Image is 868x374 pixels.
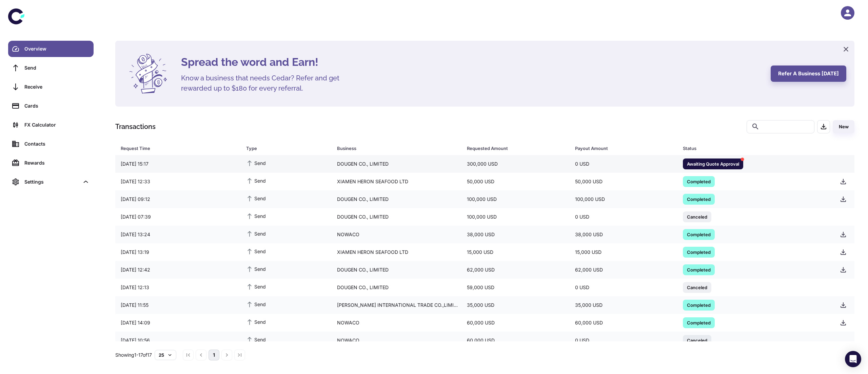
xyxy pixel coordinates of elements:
[570,175,678,188] div: 50,000 USD
[461,316,570,329] div: 60,000 USD
[246,300,266,308] span: Send
[683,144,826,153] span: Status
[24,121,90,129] div: FX Calculator
[246,144,329,153] span: Type
[115,281,241,294] div: [DATE] 12:13
[246,144,320,153] div: Type
[461,175,570,188] div: 50,000 USD
[115,228,241,241] div: [DATE] 13:24
[570,299,678,312] div: 35,000 USD
[8,79,94,95] a: Receive
[683,213,711,220] span: Canceled
[209,350,219,360] button: page 1
[683,319,715,326] span: Completed
[246,212,266,220] span: Send
[115,246,241,259] div: [DATE] 13:19
[570,281,678,294] div: 0 USD
[121,144,229,153] div: Request Time
[461,210,570,223] div: 100,000 USD
[115,121,156,132] h1: Transactions
[845,351,861,367] div: Open Intercom Messenger
[771,66,846,82] button: Refer a business [DATE]
[461,157,570,170] div: 300,000 USD
[115,263,241,276] div: [DATE] 12:42
[24,178,79,186] div: Settings
[570,210,678,223] div: 0 USD
[115,157,241,170] div: [DATE] 15:17
[8,60,94,76] a: Send
[332,228,461,241] div: NOWACO
[24,140,90,148] div: Contacts
[332,246,461,259] div: XIAMEN HERON SEAFOOD LTD
[24,83,90,91] div: Receive
[181,54,763,70] h4: Spread the word and Earn!
[182,350,246,360] nav: pagination navigation
[155,350,176,360] button: 25
[575,144,675,153] span: Payout Amount
[683,144,817,153] div: Status
[461,193,570,206] div: 100,000 USD
[121,144,238,153] span: Request Time
[8,136,94,152] a: Contacts
[570,228,678,241] div: 38,000 USD
[570,193,678,206] div: 100,000 USD
[570,263,678,276] div: 62,000 USD
[461,281,570,294] div: 59,000 USD
[115,210,241,223] div: [DATE] 07:39
[683,266,715,273] span: Completed
[332,210,461,223] div: DOUGEN CO., LIMITED
[683,248,715,255] span: Completed
[833,120,854,133] button: New
[8,174,94,190] div: Settings
[115,334,241,347] div: [DATE] 10:56
[246,336,266,343] span: Send
[24,64,90,72] div: Send
[115,351,152,359] p: Showing 1-17 of 17
[332,316,461,329] div: NOWACO
[246,230,266,237] span: Send
[115,299,241,312] div: [DATE] 11:55
[24,159,90,167] div: Rewards
[115,175,241,188] div: [DATE] 12:33
[246,318,266,325] span: Send
[332,299,461,312] div: [PERSON_NAME] INTERNATIONAL TRADE CO.,LIMITED
[683,337,711,343] span: Canceled
[683,301,715,308] span: Completed
[24,45,90,53] div: Overview
[467,144,558,153] div: Requested Amount
[461,228,570,241] div: 38,000 USD
[570,246,678,259] div: 15,000 USD
[8,155,94,171] a: Rewards
[570,316,678,329] div: 60,000 USD
[332,281,461,294] div: DOUGEN CO., LIMITED
[181,73,351,93] h5: Know a business that needs Cedar? Refer and get rewarded up to $180 for every referral.
[570,157,678,170] div: 0 USD
[8,98,94,114] a: Cards
[246,177,266,184] span: Send
[461,263,570,276] div: 62,000 USD
[570,334,678,347] div: 0 USD
[575,144,666,153] div: Payout Amount
[8,117,94,133] a: FX Calculator
[246,265,266,273] span: Send
[24,102,90,110] div: Cards
[461,246,570,259] div: 15,000 USD
[246,159,266,167] span: Send
[115,316,241,329] div: [DATE] 14:09
[332,175,461,188] div: XIAMEN HERON SEAFOOD LTD
[332,193,461,206] div: DOUGEN CO., LIMITED
[683,178,715,185] span: Completed
[461,334,570,347] div: 60,000 USD
[467,144,567,153] span: Requested Amount
[683,231,715,238] span: Completed
[683,195,715,202] span: Completed
[246,283,266,290] span: Send
[8,41,94,57] a: Overview
[683,284,711,291] span: Canceled
[332,263,461,276] div: DOUGEN CO., LIMITED
[683,160,743,167] span: Awaiting Quote Approval
[461,299,570,312] div: 35,000 USD
[246,247,266,255] span: Send
[115,193,241,206] div: [DATE] 09:12
[332,334,461,347] div: NOWACO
